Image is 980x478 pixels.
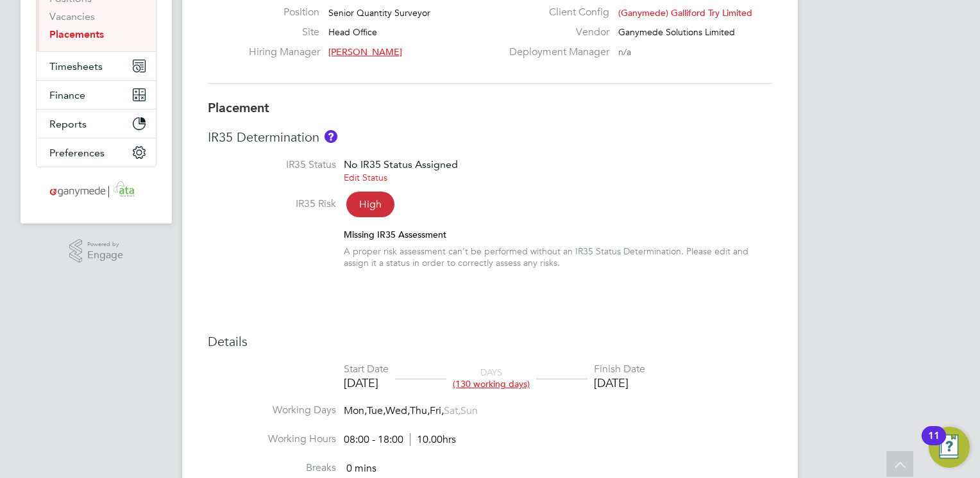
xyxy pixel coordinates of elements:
[929,427,970,468] button: Open Resource Center, 11 new notifications
[344,158,458,170] span: No IR35 Status Assigned
[328,26,377,38] span: Head Office
[208,433,336,446] label: Working Hours
[208,129,772,145] h3: IR35 Determination
[385,404,410,417] span: Wed,
[37,138,156,167] button: Preferences
[328,46,402,58] span: [PERSON_NAME]
[344,229,772,240] div: Missing IR35 Assessment
[460,404,478,417] span: Sun
[46,180,147,201] img: ganymedesolutions-logo-retina.png
[69,239,124,263] a: Powered byEngage
[502,6,609,19] label: Client Config
[249,6,319,19] label: Position
[208,158,336,172] label: IR35 Status
[453,378,530,390] span: (130 working days)
[87,250,123,261] span: Engage
[344,375,389,390] div: [DATE]
[208,461,336,475] label: Breaks
[928,436,940,452] div: 11
[87,239,123,250] span: Powered by
[49,10,95,22] a: Vacancies
[502,26,609,39] label: Vendor
[49,60,103,72] span: Timesheets
[618,7,752,19] span: (Ganymede) Galliford Try Limited
[36,180,156,201] a: Go to home page
[249,45,319,59] label: Hiring Manager
[49,89,85,101] span: Finance
[344,404,367,417] span: Mon,
[444,404,460,417] span: Sat,
[208,100,269,115] b: Placement
[618,46,631,58] span: n/a
[346,192,394,217] span: High
[37,52,156,80] button: Timesheets
[208,197,336,211] label: IR35 Risk
[594,375,645,390] div: [DATE]
[49,147,105,159] span: Preferences
[502,45,609,59] label: Deployment Manager
[367,404,385,417] span: Tue,
[430,404,444,417] span: Fri,
[594,363,645,376] div: Finish Date
[344,172,387,183] a: Edit Status
[249,26,319,39] label: Site
[208,333,772,350] h3: Details
[410,433,456,446] span: 10.00hrs
[446,367,536,390] div: DAYS
[410,404,430,417] span: Thu,
[328,7,430,19] span: Senior Quantity Surveyor
[618,26,735,38] span: Ganymede Solutions Limited
[325,130,337,143] button: About IR35
[37,81,156,109] button: Finance
[344,363,389,376] div: Start Date
[49,28,104,40] a: Placements
[49,118,87,130] span: Reports
[37,110,156,138] button: Reports
[344,433,456,447] div: 08:00 - 18:00
[344,245,772,268] div: A proper risk assessment can’t be performed without an IR35 Status Determination. Please edit and...
[208,404,336,417] label: Working Days
[346,462,376,475] span: 0 mins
